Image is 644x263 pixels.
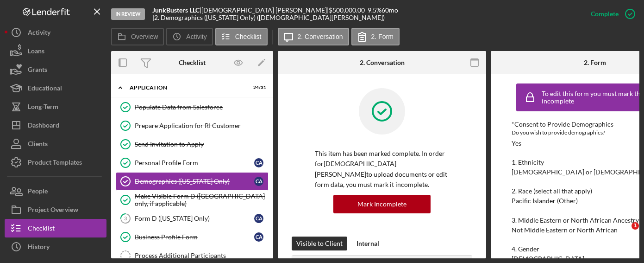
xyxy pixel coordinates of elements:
[28,116,59,137] div: Dashboard
[116,154,269,172] a: Personal Profile FormCA
[613,222,635,244] iframe: Intercom live chat
[116,209,269,228] a: 3Form D ([US_STATE] Only)CA
[5,23,106,42] button: Activity
[5,237,106,256] button: History
[130,85,243,90] div: Application
[28,153,82,174] div: Product Templates
[124,215,127,221] tspan: 3
[296,237,343,250] div: Visible to Client
[116,135,269,154] a: Send Invitation to Apply
[116,172,269,191] a: Demographics ([US_STATE] Only)CA
[28,219,55,240] div: Checklist
[512,197,578,205] div: Pacific Islander (Other)
[5,219,106,237] button: Checklist
[5,42,106,60] button: Loans
[351,28,400,45] button: 2. Form
[5,60,106,79] button: Grants
[28,200,78,221] div: Project Overview
[186,33,206,40] label: Activity
[116,98,269,116] a: Populate Data from Salesforce
[135,178,254,185] div: Demographics ([US_STATE] Only)
[292,237,347,250] button: Visible to Client
[360,59,405,66] div: 2. Conversation
[5,79,106,97] button: Educational
[116,116,269,135] a: Prepare Application for RI Customer
[135,159,254,167] div: Personal Profile Form
[250,85,266,90] div: 24 / 31
[5,116,106,135] button: Dashboard
[28,97,58,118] div: Long-Term
[333,195,431,213] button: Mark Incomplete
[512,226,618,234] div: Not Middle Eastern or North African
[254,232,263,242] div: C A
[135,103,268,111] div: Populate Data from Salesforce
[357,195,406,213] div: Mark Incomplete
[278,28,349,45] button: 2. Conversation
[166,28,213,45] button: Activity
[5,135,106,153] button: Clients
[28,182,48,203] div: People
[135,233,254,241] div: Business Profile Form
[254,177,263,186] div: C A
[512,140,521,147] div: Yes
[581,5,639,23] button: Complete
[152,14,385,21] div: | 2. Demographics ([US_STATE] Only) ([DEMOGRAPHIC_DATA][PERSON_NAME])
[352,237,384,250] button: Internal
[512,255,584,263] div: [DEMOGRAPHIC_DATA]
[116,228,269,246] a: Business Profile FormCA
[28,135,48,155] div: Clients
[28,42,44,63] div: Loans
[28,60,47,81] div: Grants
[5,153,106,172] button: Product Templates
[315,148,449,190] p: This item has been marked complete. In order for [DEMOGRAPHIC_DATA][PERSON_NAME] to upload docume...
[179,59,206,66] div: Checklist
[631,222,639,230] span: 1
[254,214,263,223] div: C A
[215,28,268,45] button: Checklist
[584,59,606,66] div: 2. Form
[591,5,619,23] div: Complete
[135,215,254,222] div: Form D ([US_STATE] Only)
[254,158,263,167] div: C A
[116,191,269,209] a: Make Visible Form D ([GEOGRAPHIC_DATA] only, if applicable)
[131,33,158,40] label: Overview
[356,237,379,250] div: Internal
[298,33,343,40] label: 2. Conversation
[28,79,62,100] div: Educational
[368,6,381,14] div: 9.5 %
[111,28,164,45] button: Overview
[111,8,145,20] div: In Review
[5,200,106,219] button: Project Overview
[5,182,106,200] button: People
[5,97,106,116] button: Long-Term
[152,6,200,14] b: JunkBusters LLC
[201,6,329,14] div: [DEMOGRAPHIC_DATA] [PERSON_NAME] |
[329,6,368,14] div: $500,000.00
[135,252,268,259] div: Process Additional Participants
[135,122,268,129] div: Prepare Application for RI Customer
[135,192,268,207] div: Make Visible Form D ([GEOGRAPHIC_DATA] only, if applicable)
[28,237,50,258] div: History
[135,141,268,148] div: Send Invitation to Apply
[28,23,50,44] div: Activity
[371,33,394,40] label: 2. Form
[152,6,201,14] div: |
[235,33,262,40] label: Checklist
[381,6,398,14] div: 60 mo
